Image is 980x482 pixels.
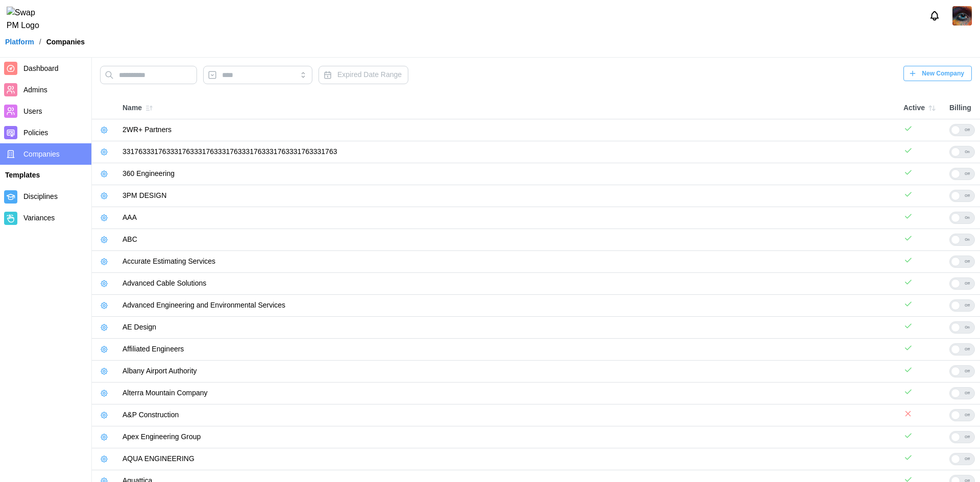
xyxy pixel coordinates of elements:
[117,404,898,426] td: A&P Construction
[23,64,59,72] span: Dashboard
[117,383,898,404] td: Alterra Mountain Company
[46,38,85,45] div: Companies
[5,38,34,45] a: Platform
[960,300,974,311] div: Off
[960,410,974,421] div: Off
[960,453,974,465] div: Off
[117,229,898,251] td: ABC
[960,432,974,443] div: Off
[318,66,408,84] button: Expired Date Range
[117,339,898,361] td: Affiliated Engineers
[949,103,975,114] div: Billing
[337,70,402,79] span: Expired Date Range
[903,66,972,81] button: New Company
[117,361,898,383] td: Albany Airport Authority
[926,7,943,24] button: Notifications
[960,256,974,267] div: Off
[960,344,974,355] div: Off
[952,6,972,26] img: 2Q==
[960,212,974,223] div: On
[960,322,974,333] div: On
[960,388,974,399] div: Off
[23,86,47,94] span: Admins
[960,168,974,180] div: Off
[117,119,898,141] td: 2WR+ Partners
[7,7,48,32] img: Swap PM Logo
[960,190,974,201] div: Off
[960,146,974,158] div: On
[960,366,974,377] div: Off
[922,66,964,81] span: New Company
[23,107,42,115] span: Users
[117,426,898,448] td: Apex Engineering Group
[23,129,48,137] span: Policies
[117,141,898,163] td: 331763331763331763331763331763331763331763331763331763
[117,185,898,207] td: 3PM DESIGN
[117,295,898,317] td: Advanced Engineering and Environmental Services
[122,101,893,115] div: Name
[5,170,86,181] div: Templates
[117,448,898,470] td: AQUA ENGINEERING
[117,251,898,273] td: Accurate Estimating Services
[117,163,898,185] td: 360 Engineering
[117,317,898,339] td: AE Design
[23,192,58,200] span: Disciplines
[952,6,972,26] a: Zulqarnain Khalil
[39,38,41,45] div: /
[117,273,898,295] td: Advanced Cable Solutions
[117,207,898,229] td: AAA
[903,101,939,115] div: Active
[960,234,974,245] div: On
[23,214,55,222] span: Variances
[23,150,60,158] span: Companies
[960,278,974,289] div: Off
[960,124,974,136] div: Off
